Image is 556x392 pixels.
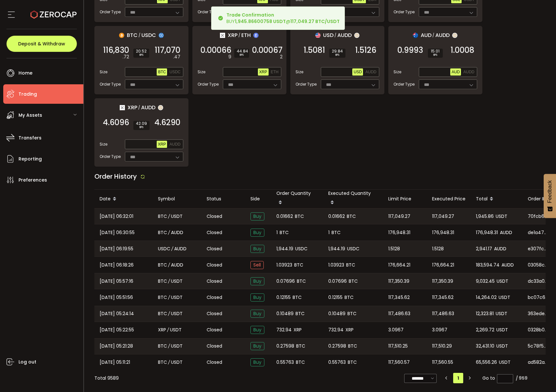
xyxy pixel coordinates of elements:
[388,245,400,253] span: 1.5128
[100,359,130,366] span: [DATE] 05:11:21
[100,141,107,147] span: Size
[328,278,347,285] span: 0.07696
[496,213,507,220] span: USDT
[171,342,183,350] span: USDT
[100,154,121,160] span: Order Type
[250,277,264,285] span: Buy
[296,359,305,366] span: BTC
[100,81,121,87] span: Order Type
[171,229,183,236] span: AUDD
[413,33,418,38] img: aud_portfolio.svg
[158,142,166,147] span: XRP
[293,294,302,301] span: BTC
[388,229,410,236] span: 176,948.31
[328,359,346,366] span: 0.55763
[528,262,549,268] span: 03058c27-b2a8-4c53-8494-54d5443056eb
[345,326,354,334] span: XRP
[297,278,306,285] span: BTC
[207,245,222,252] span: Closed
[354,33,359,38] img: zuPXiwguUFiBOIQyqLOiXsnnNitlx7q4LCwEbLHADjIpTka+Lip0HH8D0VTrd02z+wEAAAAASUVORK5CYII=
[171,213,183,220] span: USDT
[397,47,423,53] span: 0.9993
[494,245,506,253] span: AUDD
[294,326,302,334] span: XRP
[499,294,510,301] span: USDT
[168,278,170,285] em: /
[280,53,283,60] em: 2
[138,105,140,111] em: /
[388,261,410,269] span: 176,664.21
[198,9,219,15] span: Order Type
[18,89,37,99] span: Trading
[250,293,264,302] span: Buy
[18,68,32,78] span: Home
[158,70,166,74] span: BTC
[271,190,323,208] div: Order Quantity
[452,70,460,74] span: AUD
[348,342,357,350] span: BTC
[476,245,492,253] span: 2,941.17
[328,261,344,269] span: 1.03923
[432,310,454,317] span: 117,486.63
[388,278,409,285] span: 117,350.39
[250,212,264,220] span: Buy
[207,327,222,333] span: Closed
[168,294,170,301] em: /
[471,194,523,205] div: Total
[174,245,187,253] span: AUDD
[168,213,170,220] em: /
[157,141,167,148] button: XRP
[430,49,440,53] span: 15.01
[100,294,133,301] span: [DATE] 05:51:56
[276,294,291,301] span: 0.12155
[476,294,497,301] span: 14,264.02
[271,70,279,74] span: ETH
[328,213,345,220] span: 0.01662
[328,245,345,253] span: 1,944.19
[476,342,494,350] span: 32,431.10
[259,70,267,74] span: XRP
[479,322,556,392] iframe: Chat Widget
[496,310,507,317] span: USDT
[432,342,452,350] span: 117,510.29
[226,12,274,18] b: Trade Confirmation
[141,103,155,112] span: AUDD
[346,261,355,269] span: BTC
[452,33,457,38] img: zuPXiwguUFiBOIQyqLOiXsnnNitlx7q4LCwEbLHADjIpTka+Lip0HH8D0VTrd02z+wEAAAAASUVORK5CYII=
[502,261,514,269] span: AUDD
[252,47,283,53] span: 0.00067
[237,49,247,53] span: 44.84
[421,31,431,39] span: AUD
[207,310,222,317] span: Closed
[127,103,137,112] span: XRP
[432,32,434,38] em: /
[100,229,135,236] span: [DATE] 06:30:55
[462,68,476,76] button: AUDD
[352,68,363,76] button: USD
[294,261,303,269] span: BTC
[241,31,251,39] span: ETH
[276,342,294,350] span: 0.27598
[238,32,240,38] em: /
[6,36,77,52] button: Deposit & Withdraw
[136,122,147,125] span: 42.09
[393,69,401,75] span: Size
[250,310,264,318] span: Buy
[168,342,170,350] em: /
[100,245,133,253] span: [DATE] 06:19:55
[476,310,494,317] span: 12,323.81
[120,105,125,110] img: xrp_portfolio.png
[276,310,294,317] span: 0.10489
[207,229,222,236] span: Closed
[295,245,308,253] span: USDC
[276,278,295,285] span: 0.07696
[453,373,463,383] li: 1
[348,359,357,366] span: BTC
[528,310,549,317] span: 363edea6-1559-45b6-b1f9-0878685fe699
[432,326,447,334] span: 3.0967
[103,119,129,126] span: 4.6096
[388,310,410,317] span: 117,486.63
[332,229,341,236] span: BTC
[328,310,345,317] span: 0.10489
[432,245,444,253] span: 1.5128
